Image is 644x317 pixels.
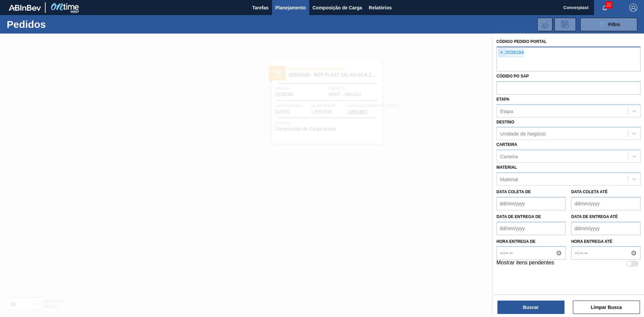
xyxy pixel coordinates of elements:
[252,4,269,12] span: Tarefas
[571,197,641,210] input: dd/mm/yyyy
[605,1,612,9] span: 22
[571,214,618,219] label: Data de Entrega até
[9,5,41,11] img: TNhmsLtSVTkK8tSr43FrP2fwEKptu5GPRR3wAAAABJRU5ErkJggg==
[629,4,637,12] img: Logout
[496,165,517,170] label: Material
[496,237,566,247] label: Hora entrega de
[500,176,518,182] div: Material
[496,74,529,78] label: Códido PO SAP
[496,142,517,147] label: Carteira
[500,108,513,114] div: Etapa
[496,190,531,194] label: Data coleta de
[496,197,566,210] input: dd/mm/yyyy
[571,237,641,247] label: Hora entrega até
[608,22,620,27] span: Filtro
[496,120,514,124] label: Destino
[496,39,547,44] label: Código Pedido Portal
[537,18,552,31] div: Importar Negociações dos Pedidos
[369,4,392,12] span: Relatórios
[7,20,107,28] h1: Pedidos
[571,190,607,194] label: Data coleta até
[498,48,524,57] div: 2039184
[500,154,518,159] div: Carteira
[313,4,362,12] span: Composição de Carga
[496,214,541,219] label: Data de Entrega de
[500,131,546,137] div: Unidade de Negócio
[498,49,505,57] span: ×
[571,222,641,235] input: dd/mm/yyyy
[496,222,566,235] input: dd/mm/yyyy
[580,18,637,31] button: Filtro
[496,260,554,268] label: Mostrar itens pendentes
[594,3,615,12] button: Notificações
[554,18,576,31] div: Solicitação de Revisão de Pedidos
[496,97,509,102] label: Etapa
[275,4,306,12] span: Planejamento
